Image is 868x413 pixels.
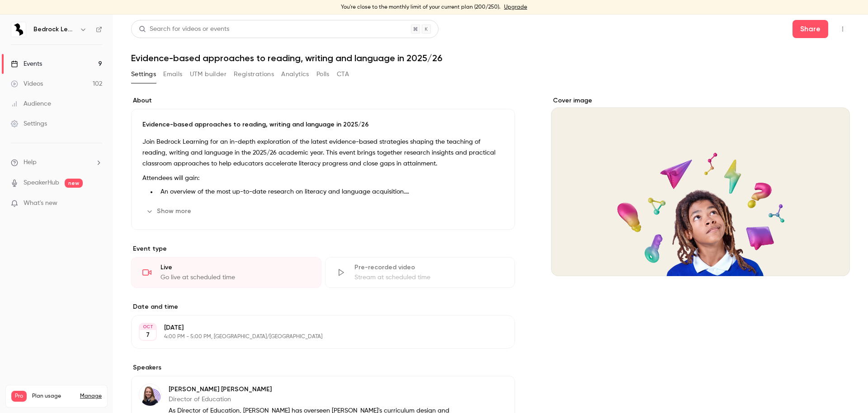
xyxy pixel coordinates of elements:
div: OCT [140,324,156,330]
a: SpeakerHub [24,178,59,188]
div: Search for videos or events [139,24,229,34]
iframe: Noticeable Trigger [91,199,102,208]
li: help-dropdown-opener [11,158,102,167]
button: UTM builder [190,67,226,82]
div: Go live at scheduled time [160,273,310,282]
div: Videos [11,79,43,88]
p: 4:00 PM - 5:00 PM, [GEOGRAPHIC_DATA]/[GEOGRAPHIC_DATA] [164,333,467,340]
div: Audience [11,99,51,108]
h6: Bedrock Learning [33,25,76,34]
div: Pre-recorded videoStream at scheduled time [325,257,515,288]
a: Manage [80,393,102,400]
div: Live [160,263,310,272]
button: Settings [131,67,156,82]
p: Director of Education [169,395,456,404]
li: An overview of the most up-to-date research on literacy and language acquisition. [157,187,504,197]
span: Help [24,158,37,167]
a: Upgrade [504,4,527,11]
label: Cover image [551,96,850,105]
p: 7 [146,330,150,340]
div: Settings [11,119,47,128]
span: What's new [24,199,57,208]
p: [PERSON_NAME] [PERSON_NAME] [169,385,456,394]
button: Analytics [281,67,309,82]
img: Bedrock Learning [11,22,26,37]
button: Share [793,20,828,38]
button: Polls [316,67,330,82]
p: [DATE] [164,323,467,332]
label: Speakers [131,363,515,372]
p: Evidence-based approaches to reading, writing and language in 2025/26 [142,120,504,129]
button: CTA [337,67,349,82]
div: Stream at scheduled time [354,273,504,282]
div: Pre-recorded video [354,263,504,272]
span: new [65,179,83,188]
button: Registrations [234,67,274,82]
p: Event type [131,244,515,253]
label: Date and time [131,302,515,311]
p: Join Bedrock Learning for an in-depth exploration of the latest evidence-based strategies shaping... [142,136,504,169]
button: Emails [163,67,182,82]
img: Olivia Sumpter [139,384,161,406]
span: Plan usage [32,393,75,400]
div: LiveGo live at scheduled time [131,257,321,288]
span: Pro [11,391,27,402]
section: Cover image [551,96,850,276]
button: Show more [142,204,197,219]
p: Attendees will gain: [142,173,504,184]
label: About [131,96,515,105]
h1: Evidence-based approaches to reading, writing and language in 2025/26 [131,53,850,63]
div: Events [11,59,42,68]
